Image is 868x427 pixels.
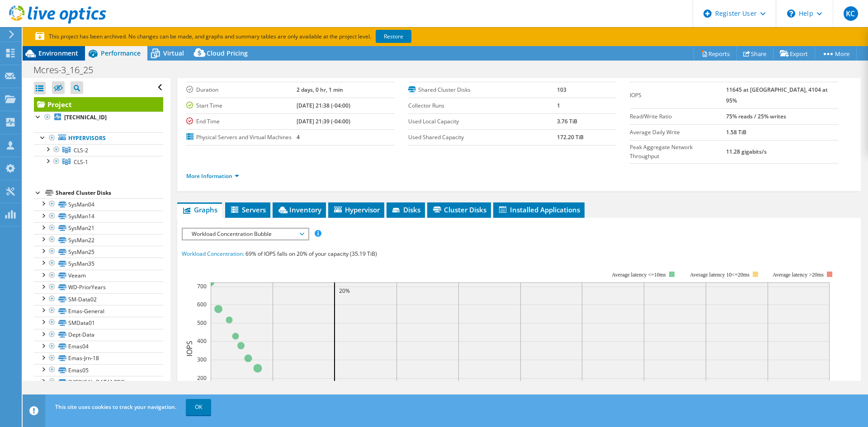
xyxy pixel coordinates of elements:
span: Disks [391,205,420,214]
span: This site uses cookies to track your navigation. [55,403,176,411]
b: 103 [557,86,566,94]
a: SysMan22 [34,234,163,246]
p: This project has been archived. No changes can be made, and graphs and summary tables are only av... [35,32,478,42]
span: Workload Concentration: [182,250,244,258]
a: Share [736,47,774,61]
a: Veeam [34,270,163,282]
span: Cloud Pricing [207,49,248,57]
a: SysMan21 [34,222,163,234]
b: 4 [297,133,300,141]
b: [DATE] 21:39 (-04:00) [297,117,350,125]
b: 3.76 TiB [557,117,577,125]
a: Emas-General [34,305,163,317]
a: Export [773,47,815,61]
span: Installed Applications [498,205,580,214]
a: Emas05 [34,364,163,376]
span: 69% of IOPS falls on 20% of your capacity (35.19 TiB) [245,250,377,258]
div: Shared Cluster Disks [56,188,163,198]
label: Used Local Capacity [408,117,557,126]
a: [TECHNICAL_ID] [34,112,163,123]
span: Virtual [163,49,184,57]
a: Emas04 [34,341,163,352]
label: Collector Runs [408,101,557,110]
text: Average latency >20ms [773,272,824,278]
b: 11.28 gigabits/s [726,148,767,155]
a: SysMan25 [34,246,163,258]
a: More [815,47,857,61]
label: Start Time [186,101,296,110]
a: CLS-2 [34,144,163,156]
label: Peak Aggregate Network Throughput [630,143,726,161]
label: Read/Write Ratio [630,112,726,121]
text: 600 [197,300,207,308]
label: Average Daily Write [630,128,726,137]
b: 172.20 TiB [557,133,584,141]
a: Restore [376,30,411,43]
text: 20% [339,287,350,295]
a: WD-PriorYears [34,282,163,293]
span: CLS-1 [74,158,88,166]
b: 75% reads / 25% writes [726,113,786,120]
b: [DATE] 21:38 (-04:00) [297,102,350,109]
label: IOPS [630,91,726,100]
a: [MEDICAL_DATA]-RDP [34,376,163,388]
label: End Time [186,117,296,126]
span: CLS-2 [74,146,88,154]
a: OK [186,399,211,415]
label: Duration [186,85,296,94]
tspan: Average latency 10<=20ms [690,272,750,278]
a: Project [34,97,163,112]
a: SysMan35 [34,258,163,269]
tspan: Average latency <=10ms [612,272,666,278]
a: SysMan14 [34,211,163,222]
b: 1 [557,102,560,109]
label: Physical Servers and Virtual Machines [186,133,296,142]
a: Emas-Jrn-18 [34,352,163,364]
label: Used Shared Capacity [408,133,557,142]
b: 1.58 TiB [726,128,746,136]
span: Workload Concentration Bubble [187,229,303,239]
span: Hypervisor [333,205,380,214]
text: 300 [197,356,207,363]
span: Environment [38,49,78,57]
text: IOPS [184,341,194,357]
span: KC [844,6,858,21]
a: CLS-1 [34,156,163,168]
a: Dept-Data [34,329,163,341]
a: SM-Data02 [34,293,163,305]
b: [TECHNICAL_ID] [64,113,107,121]
a: More Information [186,172,239,180]
text: 400 [197,337,207,345]
text: 700 [197,282,207,290]
span: Graphs [182,205,217,214]
span: Performance [101,49,141,57]
span: Inventory [277,205,321,214]
svg: \n [787,9,795,18]
h1: Mcres-3_16_25 [29,65,107,75]
a: SysMan04 [34,198,163,210]
a: Hypervisors [34,132,163,144]
b: 2 days, 0 hr, 1 min [297,86,343,94]
label: Shared Cluster Disks [408,85,557,94]
span: Cluster Disks [432,205,486,214]
text: 500 [197,319,207,327]
span: Servers [230,205,266,214]
a: Reports [693,47,737,61]
a: SMData01 [34,317,163,328]
text: 200 [197,374,207,382]
b: 11645 at [GEOGRAPHIC_DATA], 4104 at 95% [726,86,828,104]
